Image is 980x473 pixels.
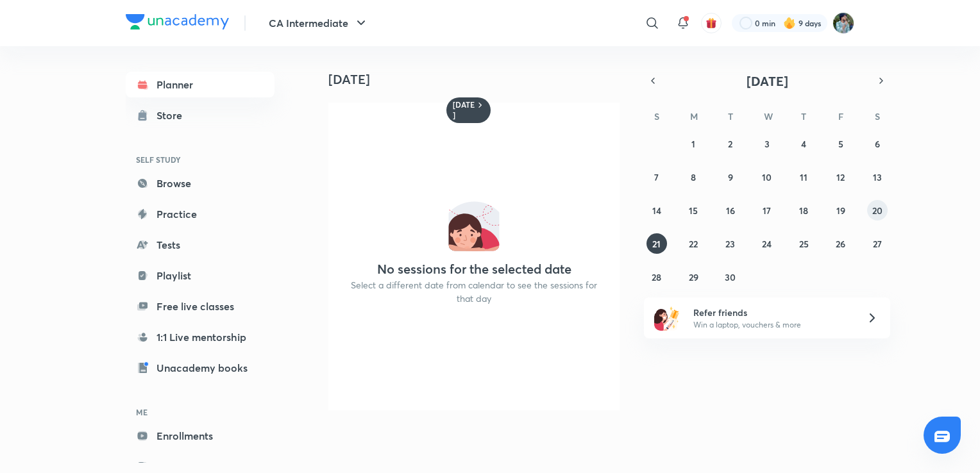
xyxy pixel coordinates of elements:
[867,167,888,187] button: September 13, 2025
[126,201,275,227] a: Practice
[377,261,571,277] h4: No sessions for the selected date
[683,167,704,187] button: September 8, 2025
[126,103,275,128] a: Store
[126,355,275,381] a: Unacademy books
[872,204,883,217] abbr: September 20, 2025
[793,200,814,220] button: September 18, 2025
[726,204,735,217] abbr: September 16, 2025
[838,138,843,150] abbr: September 5, 2025
[705,17,717,29] img: avatar
[799,204,808,217] abbr: September 18, 2025
[126,324,275,350] a: 1:1 Live mentorship
[720,200,741,220] button: September 16, 2025
[689,204,698,217] abbr: September 15, 2025
[873,171,882,183] abbr: September 13, 2025
[683,233,704,254] button: September 22, 2025
[126,72,275,97] a: Planner
[793,133,814,154] button: September 4, 2025
[765,138,770,150] abbr: September 3, 2025
[453,100,475,120] h6: [DATE]
[683,133,704,154] button: September 1, 2025
[328,72,630,87] h4: [DATE]
[690,110,698,122] abbr: Monday
[757,167,777,187] button: September 10, 2025
[793,167,814,187] button: September 11, 2025
[126,294,275,319] a: Free live classes
[867,233,888,254] button: September 27, 2025
[831,167,851,187] button: September 12, 2025
[757,133,777,154] button: September 3, 2025
[757,200,777,220] button: September 17, 2025
[793,233,814,254] button: September 25, 2025
[126,170,275,196] a: Browse
[126,401,275,423] h6: ME
[261,10,376,36] button: CA Intermediate
[875,110,880,122] abbr: Saturday
[662,72,872,90] button: [DATE]
[875,138,880,150] abbr: September 6, 2025
[646,200,667,220] button: September 14, 2025
[831,133,851,154] button: September 5, 2025
[763,204,771,217] abbr: September 17, 2025
[126,232,275,258] a: Tests
[728,171,733,183] abbr: September 9, 2025
[762,171,772,183] abbr: September 10, 2025
[867,133,888,154] button: September 6, 2025
[689,238,698,250] abbr: September 22, 2025
[689,271,698,283] abbr: September 29, 2025
[725,271,736,283] abbr: September 30, 2025
[126,423,275,449] a: Enrollments
[683,200,704,220] button: September 15, 2025
[801,110,806,122] abbr: Thursday
[873,238,882,250] abbr: September 27, 2025
[344,278,604,305] p: Select a different date from calendar to see the sessions for that day
[156,108,190,123] div: Store
[720,267,741,287] button: September 30, 2025
[683,267,704,287] button: September 29, 2025
[646,167,667,187] button: September 7, 2025
[720,167,741,187] button: September 9, 2025
[448,200,500,251] img: No events
[867,200,888,220] button: September 20, 2025
[832,12,854,34] img: Santosh Kumar Thakur
[720,133,741,154] button: September 2, 2025
[728,138,732,150] abbr: September 2, 2025
[652,238,661,250] abbr: September 21, 2025
[762,238,772,250] abbr: September 24, 2025
[654,171,659,183] abbr: September 7, 2025
[836,171,845,183] abbr: September 12, 2025
[720,233,741,254] button: September 23, 2025
[691,138,695,150] abbr: September 1, 2025
[831,233,851,254] button: September 26, 2025
[783,17,796,29] img: streak
[693,319,851,331] p: Win a laptop, vouchers & more
[701,13,722,33] button: avatar
[646,267,667,287] button: September 28, 2025
[691,171,696,183] abbr: September 8, 2025
[652,271,661,283] abbr: September 28, 2025
[764,110,773,122] abbr: Wednesday
[646,233,667,254] button: September 21, 2025
[836,238,845,250] abbr: September 26, 2025
[126,14,229,33] a: Company Logo
[693,306,851,319] h6: Refer friends
[836,204,845,217] abbr: September 19, 2025
[126,263,275,288] a: Playlist
[654,110,659,122] abbr: Sunday
[652,204,661,217] abbr: September 14, 2025
[654,305,680,331] img: referral
[126,149,275,170] h6: SELF STUDY
[799,238,809,250] abbr: September 25, 2025
[800,171,807,183] abbr: September 11, 2025
[801,138,806,150] abbr: September 4, 2025
[838,110,843,122] abbr: Friday
[757,233,777,254] button: September 24, 2025
[126,14,229,29] img: Company Logo
[747,72,788,90] span: [DATE]
[831,200,851,220] button: September 19, 2025
[725,238,735,250] abbr: September 23, 2025
[728,110,733,122] abbr: Tuesday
